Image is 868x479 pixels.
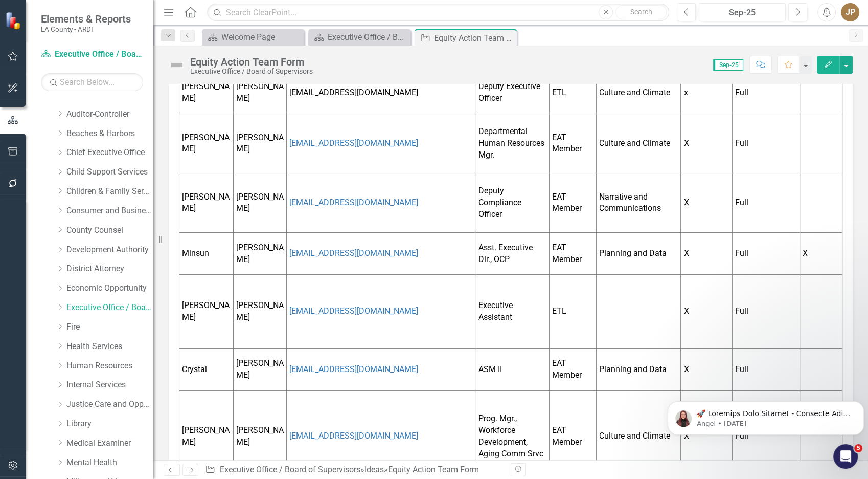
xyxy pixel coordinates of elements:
[233,114,286,173] td: [PERSON_NAME]
[5,11,24,30] img: ClearPoint Strategy
[854,444,862,452] span: 5
[179,173,234,232] td: [PERSON_NAME]
[681,72,732,114] td: x
[732,232,800,275] td: Full
[434,32,514,45] div: Equity Action Team Form
[630,8,652,16] span: Search
[233,232,286,275] td: [PERSON_NAME]
[66,399,153,410] a: Justice Care and Opportunity
[66,282,153,294] a: Economic Opportunity
[364,465,384,474] a: Ideas
[220,465,360,474] a: Executive Office / Board of Supervisors
[41,49,143,60] a: Executive Office / Board of Supervisors
[66,166,153,178] a: Child Support Services
[311,31,408,43] a: Executive Office / Board of Supervisors Welcome Page
[681,173,732,232] td: X
[179,275,234,349] td: [PERSON_NAME]
[207,4,669,21] input: Search ClearPoint...
[66,225,153,236] a: County Counsel
[66,128,153,140] a: Beaches & Harbors
[475,275,550,349] td: Executive Assistant
[550,72,597,114] td: ETL
[190,56,313,68] div: Equity Action Team Form
[550,349,597,391] td: EAT Member
[233,349,286,391] td: [PERSON_NAME]
[800,232,842,275] td: X
[66,108,153,120] a: Auditor-Controller
[597,114,681,173] td: Culture and Climate
[475,232,550,275] td: Asst. Executive Dir., OCP
[550,232,597,275] td: EAT Member
[732,114,800,173] td: Full
[732,173,800,232] td: Full
[233,173,286,232] td: [PERSON_NAME]
[681,349,732,391] td: X
[66,457,153,469] a: Mental Health
[388,465,479,474] div: Equity Action Team Form
[289,248,418,258] a: [EMAIL_ADDRESS][DOMAIN_NAME]
[169,57,185,73] img: Not Defined
[597,72,681,114] td: Culture and Climate
[66,360,153,372] a: Human Resources
[289,138,418,148] a: [EMAIL_ADDRESS][DOMAIN_NAME]
[475,72,550,114] td: Deputy Executive Officer
[221,31,302,43] div: Welcome Page
[233,275,286,349] td: [PERSON_NAME]
[66,147,153,159] a: Chief Executive Office
[179,232,234,275] td: Minsun
[833,444,858,469] iframe: Intercom live chat
[66,205,153,217] a: Consumer and Business Affairs
[681,232,732,275] td: X
[475,349,550,391] td: ASM II
[286,72,475,114] td: [EMAIL_ADDRESS][DOMAIN_NAME]
[66,379,153,391] a: Internal Services
[66,438,153,449] a: Medical Examiner
[41,25,131,33] small: LA County - ARDI
[190,68,313,75] div: Executive Office / Board of Supervisors
[41,73,143,91] input: Search Below...
[475,114,550,173] td: Departmental Human Resources Mgr.
[732,275,800,349] td: Full
[179,349,234,391] td: Crystal
[289,198,418,207] a: [EMAIL_ADDRESS][DOMAIN_NAME]
[841,3,859,21] button: JP
[597,173,681,232] td: Narrative and Communications
[179,72,234,114] td: [PERSON_NAME]
[597,349,681,391] td: Planning and Data
[66,341,153,353] a: Health Services
[66,263,153,275] a: District Attorney
[41,13,131,25] span: Elements & Reports
[732,72,800,114] td: Full
[597,232,681,275] td: Planning and Data
[702,7,782,19] div: Sep-25
[289,306,418,316] a: [EMAIL_ADDRESS][DOMAIN_NAME]
[328,31,408,43] div: Executive Office / Board of Supervisors Welcome Page
[205,464,502,476] div: » »
[179,114,234,173] td: [PERSON_NAME]
[713,59,743,71] span: Sep-25
[204,31,302,43] a: Welcome Page
[66,186,153,198] a: Children & Family Services
[550,114,597,173] td: EAT Member
[289,364,418,374] a: [EMAIL_ADDRESS][DOMAIN_NAME]
[66,302,153,314] a: Executive Office / Board of Supervisors
[33,39,188,49] p: Message from Angel, sent 1w ago
[289,431,418,441] a: [EMAIL_ADDRESS][DOMAIN_NAME]
[699,3,786,21] button: Sep-25
[233,72,286,114] td: [PERSON_NAME]
[66,418,153,430] a: Library
[732,349,800,391] td: Full
[664,380,868,451] iframe: Intercom notifications message
[475,173,550,232] td: Deputy Compliance Officer
[681,114,732,173] td: X
[33,30,187,465] span: 🚀 Loremips Dolo Sitamet - Consecte Adip Elitsed do Eiusm! Te Incid, Utlabor et DolorEmagn'a Enim ...
[66,244,153,256] a: Development Authority
[615,5,667,19] button: Search
[550,173,597,232] td: EAT Member
[66,321,153,333] a: Fire
[550,275,597,349] td: ETL
[681,275,732,349] td: X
